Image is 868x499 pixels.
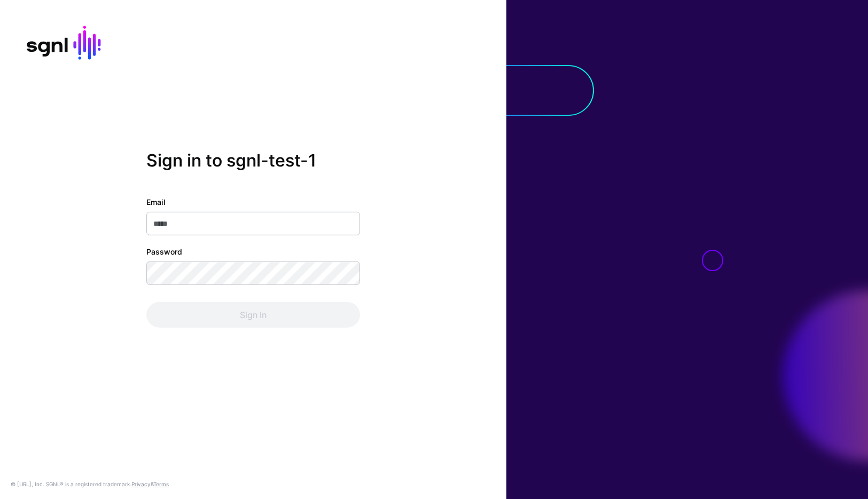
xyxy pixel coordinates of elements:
[146,150,360,170] h2: Sign in to sgnl-test-1
[11,480,169,488] div: © [URL], Inc. SGNL® is a registered trademark. &
[153,481,169,487] a: Terms
[146,196,166,208] label: Email
[131,481,151,487] a: Privacy
[146,246,182,257] label: Password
